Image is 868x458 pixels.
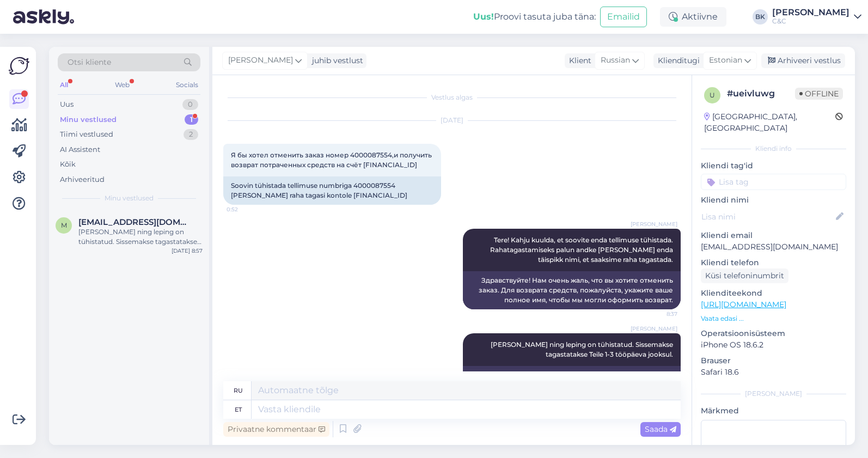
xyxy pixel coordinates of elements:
[473,11,494,22] b: Uus!
[701,160,846,172] p: Kliendi tag'id
[223,93,681,102] div: Vestlus algas
[223,115,681,125] div: [DATE]
[701,241,846,253] p: [EMAIL_ADDRESS][DOMAIN_NAME]
[710,91,715,99] span: u
[113,78,132,92] div: Web
[227,205,267,213] span: 0:52
[795,88,843,100] span: Offline
[565,55,591,66] div: Klient
[701,389,846,399] div: [PERSON_NAME]
[637,310,677,318] span: 8:37
[753,9,768,25] div: BK
[231,151,433,169] span: Я бы хотел отменить заказ номер 4000087554,и получить возврат потраченных средств на счёт [FINANC...
[701,268,788,283] div: Küsi telefoninumbrit
[463,366,681,394] div: Ваш заказ и договор аннулированы. Депозит будет возвращён в течение 1–3 рабочих дней.
[60,159,76,170] div: Kõik
[463,271,681,309] div: Здравствуйте! Нам очень жаль, что вы хотите отменить заказ. Для возврата средств, пожалуйста, ука...
[701,174,846,190] input: Lisa tag
[701,288,846,299] p: Klienditeekond
[184,129,198,140] div: 2
[105,193,154,203] span: Minu vestlused
[653,55,700,66] div: Klienditugi
[172,247,203,255] div: [DATE] 8:57
[772,8,849,17] div: [PERSON_NAME]
[174,78,200,92] div: Socials
[235,400,242,419] div: et
[60,99,74,110] div: Uus
[701,300,786,309] a: [URL][DOMAIN_NAME]
[234,381,243,400] div: ru
[701,230,846,241] p: Kliendi email
[490,236,675,264] span: Tere! Kahju kuulda, et soovite enda tellimuse tühistada. Rahatagastamiseks palun andke [PERSON_NA...
[701,314,846,323] p: Vaata edasi ...
[223,422,329,437] div: Privaatne kommentaar
[631,325,677,333] span: [PERSON_NAME]
[772,8,861,26] a: [PERSON_NAME]C&C
[60,114,117,125] div: Minu vestlused
[704,111,835,134] div: [GEOGRAPHIC_DATA], [GEOGRAPHIC_DATA]
[709,54,742,66] span: Estonian
[61,221,67,229] span: m
[78,227,203,247] div: [PERSON_NAME] ning leping on tühistatud. Sissemakse tagastatakse Teile 1-3 tööpäeva jooksul.
[308,55,363,66] div: juhib vestlust
[772,17,849,26] div: C&C
[491,340,675,358] span: [PERSON_NAME] ning leping on tühistatud. Sissemakse tagastatakse Teile 1-3 tööpäeva jooksul.
[701,257,846,268] p: Kliendi telefon
[631,220,677,228] span: [PERSON_NAME]
[78,217,192,227] span: mirezhin@gmail.com
[701,144,846,154] div: Kliendi info
[701,405,846,417] p: Märkmed
[473,10,596,23] div: Proovi tasuta juba täna:
[660,7,726,27] div: Aktiivne
[645,424,676,434] span: Saada
[228,54,293,66] span: [PERSON_NAME]
[761,53,845,68] div: Arhiveeri vestlus
[701,211,834,223] input: Lisa nimi
[701,328,846,339] p: Operatsioonisüsteem
[601,54,630,66] span: Russian
[701,339,846,351] p: iPhone OS 18.6.2
[185,114,198,125] div: 1
[701,355,846,367] p: Brauser
[701,194,846,206] p: Kliendi nimi
[60,144,100,155] div: AI Assistent
[600,7,647,27] button: Emailid
[9,56,29,76] img: Askly Logo
[701,367,846,378] p: Safari 18.6
[727,87,795,100] div: # ueivluwg
[58,78,70,92] div: All
[60,174,105,185] div: Arhiveeritud
[223,176,441,205] div: Soovin tühistada tellimuse numbriga 4000087554 [PERSON_NAME] raha tagasi kontole [FINANCIAL_ID]
[60,129,113,140] div: Tiimi vestlused
[68,57,111,68] span: Otsi kliente
[182,99,198,110] div: 0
